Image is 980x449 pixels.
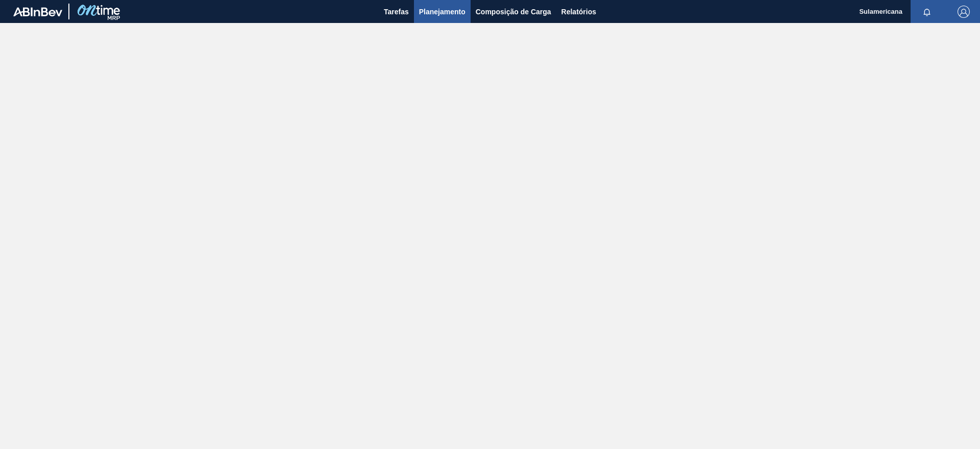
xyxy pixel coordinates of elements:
button: Notificações [911,5,943,19]
span: Tarefas [384,6,409,18]
span: Planejamento [419,6,465,18]
img: TNhmsLtSVTkK8tSr43FrP2fwEKptu5GPRR3wAAAABJRU5ErkJggg== [13,7,62,16]
span: Relatórios [561,6,596,18]
img: Logout [958,6,970,18]
span: Composição de Carga [476,6,551,18]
